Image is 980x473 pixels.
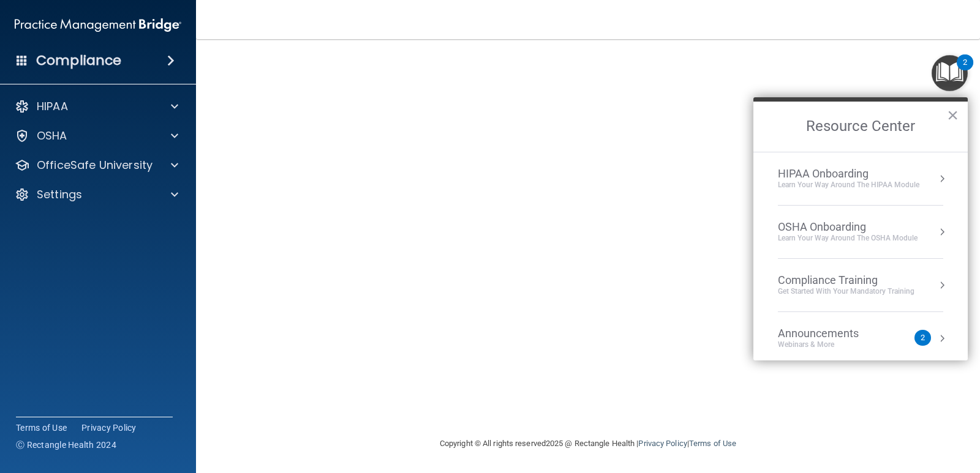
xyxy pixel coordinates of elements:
[15,158,178,173] a: OfficeSafe University
[36,52,121,69] h4: Compliance
[932,55,968,91] button: Open Resource Center, 2 new notifications
[81,422,137,434] a: Privacy Policy
[947,105,959,125] button: Close
[753,97,968,360] div: Resource Center
[778,220,918,234] div: OSHA Onboarding
[364,424,812,463] div: Copyright © All rights reserved 2025 @ Rectangle Health | |
[16,422,67,434] a: Terms of Use
[963,62,967,78] div: 2
[15,187,178,202] a: Settings
[15,13,181,37] img: PMB logo
[638,439,687,448] a: Privacy Policy
[778,233,918,244] div: Learn your way around the OSHA module
[778,340,883,350] div: Webinars & More
[37,187,82,202] p: Settings
[37,99,68,114] p: HIPAA
[778,167,919,181] div: HIPAA Onboarding
[778,180,919,190] div: Learn Your Way around the HIPAA module
[230,43,946,419] iframe: bbp
[753,102,968,152] h2: Resource Center
[778,327,883,340] div: Announcements
[778,286,914,297] div: Get Started with your mandatory training
[37,158,153,173] p: OfficeSafe University
[689,439,736,448] a: Terms of Use
[16,439,116,451] span: Ⓒ Rectangle Health 2024
[15,128,178,143] a: OSHA
[15,99,178,114] a: HIPAA
[778,274,914,287] div: Compliance Training
[37,128,67,143] p: OSHA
